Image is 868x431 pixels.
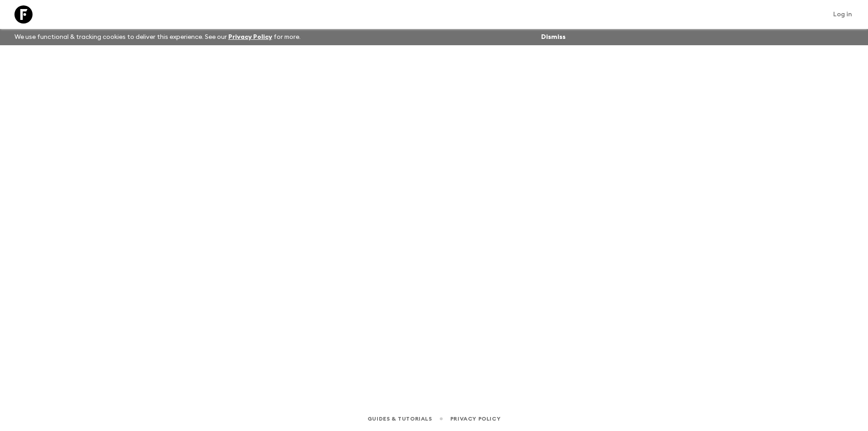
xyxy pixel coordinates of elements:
a: Guides & Tutorials [368,414,432,424]
p: We use functional & tracking cookies to deliver this experience. See our for more. [11,29,304,45]
button: Dismiss [539,31,568,43]
a: Log in [828,8,857,21]
a: Privacy Policy [450,414,500,424]
a: Privacy Policy [228,34,272,40]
